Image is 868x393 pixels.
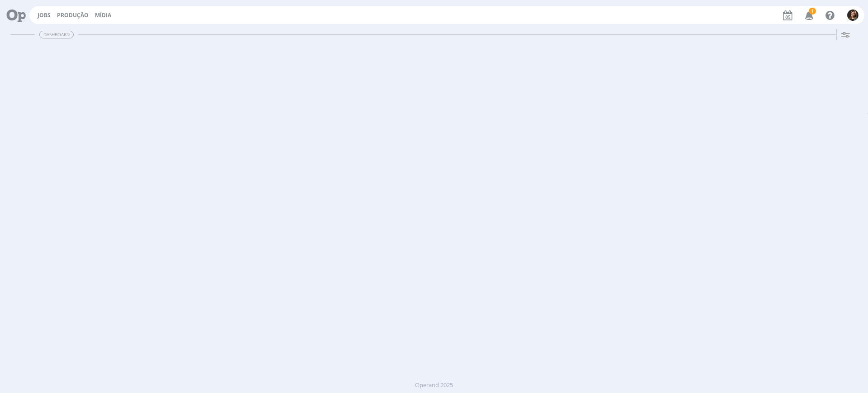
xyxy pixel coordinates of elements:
[39,31,74,38] span: Dashboard
[35,12,53,19] button: Jobs
[799,7,818,24] button: 1
[38,11,51,19] a: Jobs
[847,7,859,23] button: L
[809,8,816,14] span: 1
[92,12,114,19] button: Mídia
[95,11,111,19] a: Mídia
[847,9,859,21] img: L
[57,11,89,19] a: Produção
[54,12,91,19] button: Produção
